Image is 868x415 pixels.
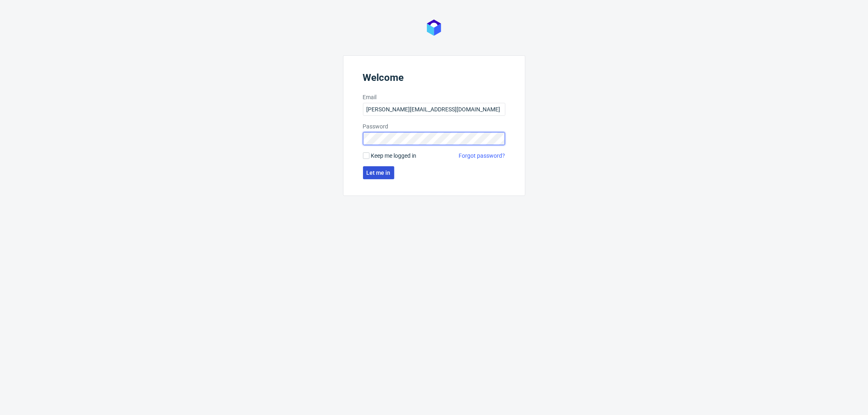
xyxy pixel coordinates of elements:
[363,166,394,179] button: Let me in
[367,170,391,176] span: Let me in
[363,122,505,130] label: Password
[371,152,417,160] span: Keep me logged in
[363,103,505,116] input: you@youremail.com
[363,93,505,101] label: Email
[459,152,505,160] a: Forgot password?
[363,72,505,87] header: Welcome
